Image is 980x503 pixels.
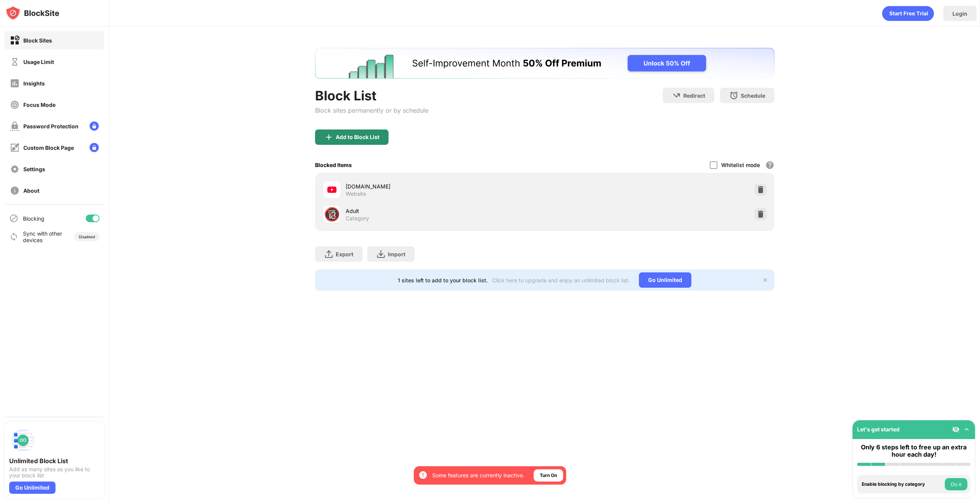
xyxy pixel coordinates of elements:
img: password-protection-off.svg [10,121,20,131]
div: Settings [23,166,45,172]
div: Block sites permanently or by schedule [315,106,428,114]
img: time-usage-off.svg [10,57,20,67]
img: sync-icon.svg [9,232,18,241]
div: Login [952,10,967,17]
div: Import [388,251,405,257]
div: Add to Block List [336,134,379,140]
div: Website [346,190,366,197]
div: Usage Limit [23,59,54,65]
img: omni-setup-toggle.svg [963,426,970,433]
div: animation [882,6,934,21]
img: favicons [327,185,336,194]
img: customize-block-page-off.svg [10,143,20,152]
img: insights-off.svg [10,79,20,88]
div: About [23,187,39,194]
div: 🔞 [324,206,340,222]
img: block-on.svg [10,36,20,45]
div: Blocked Items [315,162,352,168]
div: Enable blocking by category [862,482,943,487]
div: Block List [315,88,428,103]
div: Focus Mode [23,102,56,108]
div: Schedule [741,92,765,99]
img: push-block-list.svg [9,426,37,454]
div: Export [336,251,353,257]
img: logo-blocksite.svg [5,5,59,21]
div: Adult [346,207,545,215]
div: Redirect [683,92,705,99]
div: Only 6 steps left to free up an extra hour each day! [857,444,970,458]
img: focus-off.svg [10,100,20,110]
div: Password Protection [23,123,78,129]
div: Custom Block Page [23,144,74,151]
img: lock-menu.svg [90,143,99,152]
div: [DOMAIN_NAME] [346,182,545,190]
div: Unlimited Block List [9,457,100,465]
img: x-button.svg [762,277,768,283]
div: Add as many sites as you like to your block list [9,466,100,478]
div: Let's get started [857,426,900,433]
button: Do it [945,478,967,490]
div: Whitelist mode [721,162,760,168]
div: Click here to upgrade and enjoy an unlimited block list. [492,277,630,283]
img: about-off.svg [10,186,20,195]
img: settings-off.svg [10,164,20,174]
img: blocking-icon.svg [9,214,18,223]
div: Go Unlimited [9,482,56,494]
div: Category [346,215,369,222]
div: Disabled [79,234,95,239]
div: Sync with other devices [23,230,62,243]
div: Blocking [23,215,44,222]
div: Insights [23,80,45,87]
div: 1 sites left to add to your block list. [398,277,488,283]
div: Go Unlimited [639,272,691,288]
iframe: Banner [315,48,774,79]
img: eye-not-visible.svg [952,426,960,433]
img: lock-menu.svg [90,121,99,131]
div: Block Sites [23,37,52,44]
div: Turn On [540,472,557,479]
div: Some features are currently inactive. [432,472,524,479]
img: error-circle-white.svg [418,470,428,480]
